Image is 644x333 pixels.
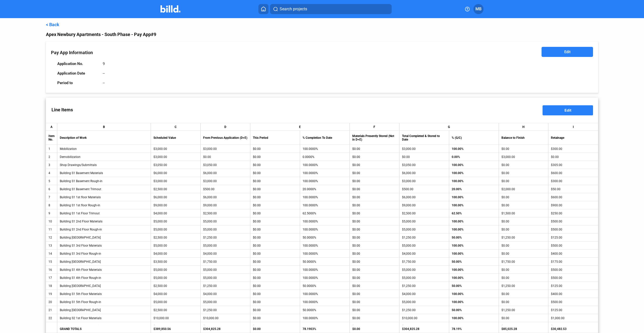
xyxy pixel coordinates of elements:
[48,220,55,223] div: 10
[60,252,148,255] div: Building S1 3rd Floor Rough-in
[60,163,148,167] div: Shop Drawings/Submittals
[402,236,446,239] div: $1,250.00
[499,123,549,131] th: H
[449,250,499,258] td: 100.00%
[60,236,148,239] div: Building [GEOGRAPHIC_DATA]
[501,252,546,255] div: $0.00
[48,179,55,183] div: 5
[501,171,546,175] div: $0.00
[60,179,148,183] div: Building S1 Basement Rough-in
[280,6,307,12] span: Search projects
[203,324,248,328] div: $6,000.00
[551,316,596,320] div: $1,000.00
[153,163,198,167] div: $3,050.00
[551,300,596,304] div: $500.00
[51,50,93,55] span: Pay App Information
[48,276,55,280] div: 17
[501,220,546,223] div: $0.00
[402,179,446,183] div: $3,000.00
[399,131,449,145] th: Total Completed & Stored to Date
[402,284,446,288] div: $1,250.00
[501,284,546,288] div: $1,250.00
[551,292,596,296] div: $400.00
[48,324,55,328] div: 23
[551,155,596,159] div: $0.00
[551,228,596,231] div: $500.00
[399,325,449,333] td: $304,825.28
[60,276,148,280] div: Building S1 4th Floor Rough-in
[551,260,596,263] div: $175.00
[402,195,446,199] div: $6,000.00
[449,314,499,322] td: 100.00%
[46,102,78,117] label: Line Items
[48,260,55,263] div: 15
[501,228,546,231] div: $0.00
[201,123,250,131] th: D
[501,308,546,312] div: $1,250.00
[449,217,499,225] td: 100.00%
[475,6,481,12] span: MB
[203,236,248,239] div: $1,250.00
[153,308,198,312] div: $2,500.00
[551,308,596,312] div: $125.00
[60,204,148,207] div: Building S1 1st floor Rough-in
[60,244,148,247] div: Building S1 3rd Floor Materials
[402,212,446,215] div: $2,500.00
[48,300,55,304] div: 20
[203,212,248,215] div: $2,500.00
[48,212,55,215] div: 9
[501,316,546,320] div: $0.00
[501,195,546,199] div: $0.00
[48,252,55,255] div: 14
[153,220,198,223] div: $5,000.00
[250,123,350,131] th: E
[153,187,198,191] div: $2,500.00
[153,268,198,272] div: $5,000.00
[203,268,248,272] div: $5,000.00
[449,258,499,266] td: 50.00%
[501,260,546,263] div: $1,750.00
[551,220,596,223] div: $500.00
[449,153,499,161] td: 0.00%
[46,31,598,38] div: Apex Newbury Apartments - South Phase - Pay App
[153,147,198,151] div: $3,000.00
[501,187,546,191] div: $2,000.00
[402,260,446,263] div: $1,750.00
[449,325,499,333] td: 78.19%
[203,204,248,207] div: $9,000.00
[203,179,248,183] div: $3,000.00
[151,131,201,145] th: Scheduled Value
[551,268,596,272] div: $500.00
[300,131,350,145] th: % Completion To Date
[60,220,148,223] div: Building S1 2nd Floor Materials
[103,81,105,85] div: --
[153,179,198,183] div: $3,000.00
[501,163,546,167] div: $0.00
[203,276,248,280] div: $5,000.00
[60,324,148,328] div: Building S2 1st Floor Rough-in
[350,131,399,145] th: Materials Presently Stored (Not in D+E)
[565,108,571,112] span: Edit
[48,163,55,167] div: 3
[103,61,105,66] div: 9
[57,61,98,66] div: Application No.
[551,252,596,255] div: $400.00
[203,147,248,151] div: $3,000.00
[501,204,546,207] div: $0.00
[60,260,148,263] div: Building [GEOGRAPHIC_DATA]
[153,195,198,199] div: $6,000.00
[501,212,546,215] div: $1,500.00
[501,292,546,296] div: $0.00
[60,171,148,175] div: Building S1 Basement Materials
[402,220,446,223] div: $5,000.00
[203,292,248,296] div: $4,000.00
[203,252,248,255] div: $4,000.00
[153,244,198,247] div: $5,000.00
[48,147,55,151] div: 1
[449,209,499,217] td: 62.50%
[449,131,499,145] th: % (G/C)
[501,147,546,151] div: $0.00
[60,228,148,231] div: Building S1 2nd Floor Rough-in
[48,236,55,239] div: 12
[60,316,148,320] div: Building S2 1st Floor Materials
